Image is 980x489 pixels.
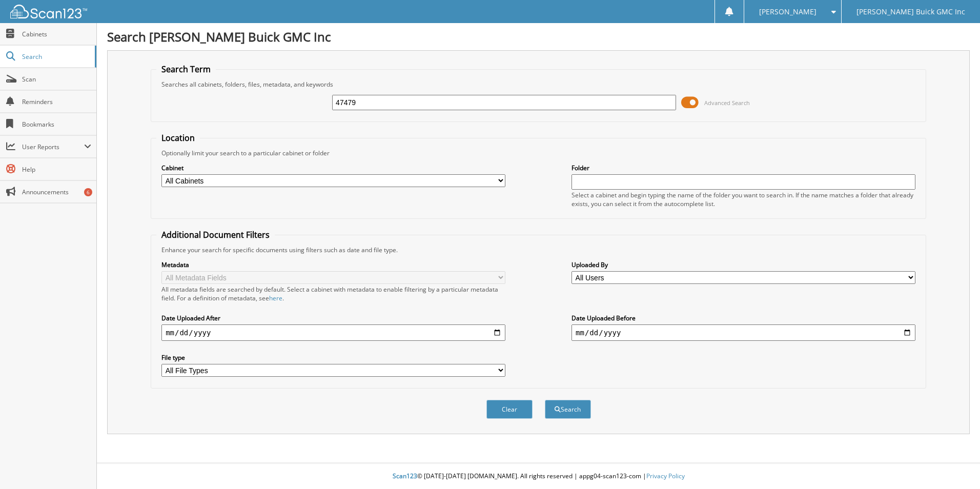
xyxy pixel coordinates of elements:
[22,142,84,151] span: User Reports
[486,400,533,419] button: Clear
[22,188,91,196] span: Announcements
[161,164,505,172] label: Cabinet
[84,188,92,196] div: 6
[97,464,980,489] div: © [DATE]-[DATE] [DOMAIN_NAME]. All rights reserved | appg04-scan123-com |
[161,314,505,322] label: Date Uploaded After
[156,64,216,75] legend: Search Term
[22,30,91,38] span: Cabinets
[393,472,417,480] span: Scan123
[161,324,505,341] input: start
[22,165,91,174] span: Help
[571,324,915,341] input: end
[161,260,505,269] label: Metadata
[571,191,915,208] div: Select a cabinet and begin typing the name of the folder you want to search in. If the name match...
[156,246,921,254] div: Enhance your search for specific documents using filters such as date and file type.
[10,5,87,18] img: scan123-logo-white.svg
[571,260,915,269] label: Uploaded By
[156,132,200,144] legend: Location
[107,28,970,45] h1: Search [PERSON_NAME] Buick GMC Inc
[646,472,685,480] a: Privacy Policy
[269,294,282,302] a: here
[156,229,275,240] legend: Additional Document Filters
[22,120,91,129] span: Bookmarks
[22,52,90,61] span: Search
[759,9,816,15] span: [PERSON_NAME]
[545,400,591,419] button: Search
[22,75,91,84] span: Scan
[156,149,921,157] div: Optionally limit your search to a particular cabinet or folder
[22,97,91,106] span: Reminders
[704,99,750,107] span: Advanced Search
[571,314,915,322] label: Date Uploaded Before
[161,285,505,302] div: All metadata fields are searched by default. Select a cabinet with metadata to enable filtering b...
[156,80,921,89] div: Searches all cabinets, folders, files, metadata, and keywords
[856,9,965,15] span: [PERSON_NAME] Buick GMC Inc
[929,440,980,489] iframe: Chat Widget
[161,353,505,362] label: File type
[571,164,915,172] label: Folder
